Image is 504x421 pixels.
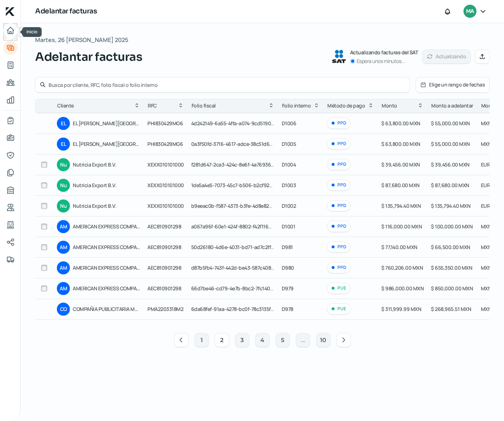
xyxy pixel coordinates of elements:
[3,148,18,163] a: Representantes
[3,58,18,72] a: Tus créditos
[316,333,331,348] button: 10
[147,140,183,147] span: PHI830429MG6
[481,101,500,110] span: Moneda
[57,303,70,316] div: CO
[481,223,492,230] span: MXN
[57,101,74,110] span: Cliente
[350,48,418,57] p: Actualizando facturas del SAT
[327,138,350,150] div: PPD
[191,223,283,230] span: a067a96f-60e1-424f-8802-f42f1166439b
[57,261,70,274] div: AM
[327,200,350,211] div: PPD
[57,220,70,233] div: AM
[3,235,18,249] a: Redes sociales
[327,159,350,170] div: PPD
[282,285,294,292] span: D979
[481,140,492,147] span: MXN
[381,264,423,271] span: $ 760,206.00 MXN
[431,264,472,271] span: $ 655,350.00 MXN
[3,131,18,145] a: Información general
[327,262,350,273] div: PPD
[431,202,470,209] span: $ 135,794.40 MXN
[73,119,140,128] span: EL [PERSON_NAME][GEOGRAPHIC_DATA][PERSON_NAME]
[147,306,183,312] span: PMA2203318M2
[147,223,181,230] span: AEC810901298
[235,333,249,348] button: 3
[381,244,417,251] span: $ 77,140.00 MXN
[431,285,473,292] span: $ 850,000.00 MXN
[3,93,18,107] a: Mis finanzas
[255,333,270,348] button: 4
[282,306,293,312] span: D978
[191,244,285,251] span: 50d26180-4d6e-4031-bd71-ad7c2ff4ba65
[35,48,142,66] span: Adelantar facturas
[73,284,140,293] span: AMERICAN EXPRESS COMPANY [GEOGRAPHIC_DATA]
[3,23,18,38] a: Inicio
[191,182,286,189] span: 1de5a4e5-7073-45c7-b506-b2cf922fdb0b
[57,158,70,171] div: Nu
[282,140,296,147] span: D1005
[276,333,290,348] button: 5
[431,223,472,230] span: $ 100,000.00 MXN
[332,50,346,63] img: SAT logo
[381,161,420,168] span: $ 39,456.00 MXN
[147,285,181,292] span: AEC810901298
[191,306,281,312] span: 6da68fef-91aa-4278-bc0f-78c3135fb4a1
[215,333,229,348] button: 2
[327,101,365,110] span: Método de pago
[382,101,397,110] span: Monto
[481,285,492,292] span: MXN
[381,182,420,189] span: $ 87,680.00 MXN
[381,120,420,127] span: $ 63,800.00 MXN
[327,180,350,191] div: PPD
[431,120,470,127] span: $ 55,000.00 MXN
[148,101,157,110] span: RFC
[466,7,474,16] span: MA
[282,161,296,168] span: D1004
[431,306,471,312] span: $ 268,965.51 MXN
[73,264,140,272] span: AMERICAN EXPRESS COMPANY [GEOGRAPHIC_DATA]
[481,306,492,312] span: MXN
[57,199,70,212] div: Nu
[147,161,184,168] span: XEXX010101000
[481,244,492,251] span: MXN
[191,285,288,292] span: 66d7be46-cd79-4e7b-8bc2-7fc140d9962d
[327,241,350,253] div: PPD
[3,218,18,232] a: Industria
[57,282,70,295] div: AM
[282,182,296,189] span: D1003
[481,264,492,271] span: MXN
[73,202,140,210] span: Nutricia Export B.V.
[422,50,471,64] button: Actualizando
[431,244,470,251] span: $ 66,500.00 MXN
[73,160,140,169] span: Nutricia Export B.V.
[327,221,350,232] div: PPD
[191,202,283,209] span: b9eeac0b-f587-4373-b3fe-4d8e82423f51
[57,117,70,130] div: EL
[191,140,282,147] span: 0a3f50fd-3716-4617-adce-38c51d6102f9
[296,333,310,348] button: ...
[282,101,311,110] span: Folio interno
[381,285,424,292] span: $ 986,000.00 MXN
[431,182,469,189] span: $ 87,680.00 MXN
[3,113,18,128] a: Mi contrato
[282,264,294,271] span: D980
[381,202,421,209] span: $ 135,794.40 MXN
[3,252,18,267] a: Colateral
[327,283,350,294] div: PUE
[35,6,97,17] h1: Adelantar facturas
[49,81,405,88] input: Busca por cliente, RFC, folio fiscal o folio interno
[481,161,490,168] span: EUR
[327,303,350,315] div: PUE
[431,161,470,168] span: $ 39,456.00 MXN
[73,181,140,190] span: Nutricia Export B.V.
[57,241,70,254] div: AM
[191,264,285,271] span: d87b5fb4-743f-442d-be43-587c408aea50
[3,165,18,180] a: Documentos
[381,140,420,147] span: $ 63,800.00 MXN
[3,200,18,215] a: Referencias
[147,202,184,209] span: XEXX010101000
[191,161,282,168] span: f281d647-2ca3-424c-8e6f-4a76936bff81
[194,333,209,348] button: 1
[73,243,140,252] span: AMERICAN EXPRESS COMPANY [GEOGRAPHIC_DATA]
